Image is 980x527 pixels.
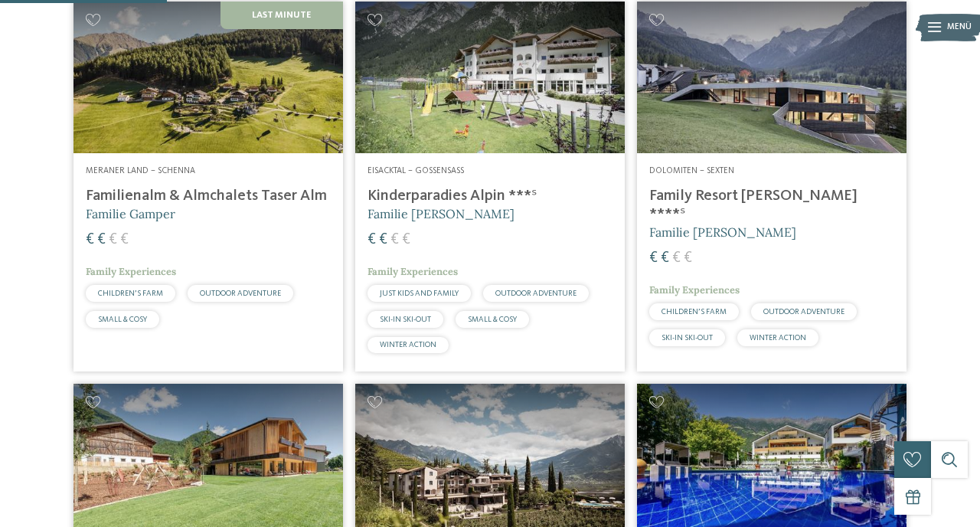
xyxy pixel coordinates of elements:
[380,316,431,323] span: SKI-IN SKI-OUT
[120,232,129,247] span: €
[367,166,464,175] span: Eisacktal – Gossensass
[73,2,343,372] a: Familienhotels gesucht? Hier findet ihr die besten! Last Minute Meraner Land – Schenna Familienal...
[97,232,106,247] span: €
[109,232,117,247] span: €
[649,224,796,240] span: Familie [PERSON_NAME]
[380,290,459,297] span: JUST KIDS AND FAMILY
[684,250,692,266] span: €
[86,265,176,278] span: Family Experiences
[672,250,681,266] span: €
[637,2,906,372] a: Familienhotels gesucht? Hier findet ihr die besten! Dolomiten – Sexten Family Resort [PERSON_NAME...
[355,2,625,153] img: Kinderparadies Alpin ***ˢ
[637,2,906,153] img: Family Resort Rainer ****ˢ
[468,316,517,323] span: SMALL & COSY
[355,2,625,372] a: Familienhotels gesucht? Hier findet ihr die besten! Eisacktal – Gossensass Kinderparadies Alpin *...
[379,232,387,247] span: €
[367,265,458,278] span: Family Experiences
[367,232,376,247] span: €
[86,166,195,175] span: Meraner Land – Schenna
[86,187,331,205] h4: Familienalm & Almchalets Taser Alm
[649,187,894,224] h4: Family Resort [PERSON_NAME] ****ˢ
[649,283,740,296] span: Family Experiences
[86,232,94,247] span: €
[661,308,727,316] span: CHILDREN’S FARM
[649,166,734,175] span: Dolomiten – Sexten
[200,290,281,297] span: OUTDOOR ADVENTURE
[750,334,806,342] span: WINTER ACTION
[367,206,514,221] span: Familie [PERSON_NAME]
[98,290,163,297] span: CHILDREN’S FARM
[661,334,713,342] span: SKI-IN SKI-OUT
[98,316,147,323] span: SMALL & COSY
[661,250,669,266] span: €
[649,250,658,266] span: €
[495,290,577,297] span: OUTDOOR ADVENTURE
[86,206,175,221] span: Familie Gamper
[380,341,436,349] span: WINTER ACTION
[763,308,844,316] span: OUTDOOR ADVENTURE
[73,2,343,153] img: Familienhotels gesucht? Hier findet ihr die besten!
[367,187,612,205] h4: Kinderparadies Alpin ***ˢ
[402,232,410,247] span: €
[390,232,399,247] span: €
